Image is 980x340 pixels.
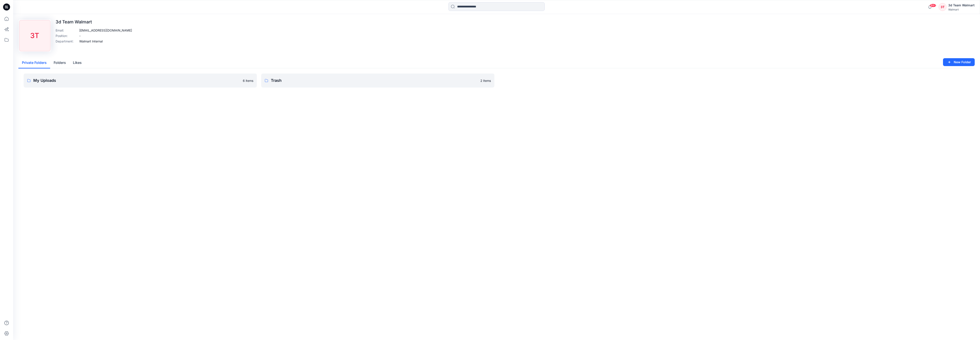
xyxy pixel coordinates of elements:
div: Walmart [948,8,975,11]
p: My Uploads [33,77,240,84]
button: New Folder [943,58,975,66]
p: Email : [56,28,78,33]
div: 3d Team Walmart [948,3,975,8]
p: Position : [56,33,78,38]
p: [EMAIL_ADDRESS][DOMAIN_NAME] [79,28,132,33]
div: 3T [939,3,947,11]
button: Folders [50,57,69,68]
span: 99+ [930,4,936,7]
a: Trash2 items [261,74,494,88]
a: My Uploads6 items [24,74,257,88]
button: Private Folders [18,57,50,68]
button: Likes [69,57,85,68]
p: - [79,33,81,38]
p: 6 items [243,78,253,83]
p: Walmart Internal [79,39,103,44]
p: 3d Team Walmart [56,19,132,25]
p: Department : [56,39,78,44]
div: 3T [19,20,50,51]
p: Trash [271,77,478,84]
p: 2 items [480,78,491,83]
